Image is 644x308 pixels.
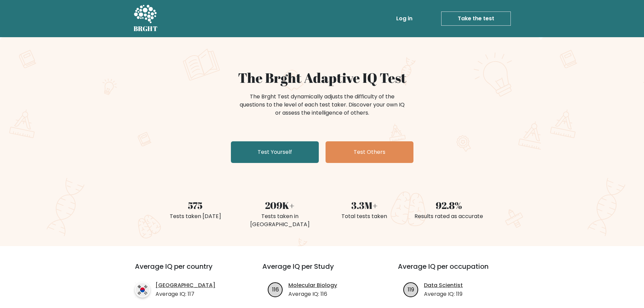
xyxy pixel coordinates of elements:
[441,11,511,26] a: Take the test
[393,12,415,25] a: Log in
[134,25,158,33] h5: BRGHT
[326,212,403,220] div: Total tests taken
[326,198,403,212] div: 3.3M+
[157,198,234,212] div: 575
[242,198,318,212] div: 209K+
[238,93,407,117] div: The Brght Test dynamically adjusts the difficulty of the questions to the level of each test take...
[157,70,487,86] h1: The Brght Adaptive IQ Test
[231,141,319,163] a: Test Yourself
[242,212,318,229] div: Tests taken in [GEOGRAPHIC_DATA]
[156,281,215,289] a: [GEOGRAPHIC_DATA]
[408,285,414,293] text: 119
[272,285,279,293] text: 116
[424,281,463,289] a: Data Scientist
[262,262,382,279] h3: Average IQ per Study
[424,290,463,298] p: Average IQ: 119
[288,290,337,298] p: Average IQ: 116
[411,212,487,220] div: Results rated as accurate
[134,3,158,34] a: BRGHT
[398,262,517,279] h3: Average IQ per occupation
[135,262,238,279] h3: Average IQ per country
[288,281,337,289] a: Molecular Biology
[157,212,234,220] div: Tests taken [DATE]
[326,141,413,163] a: Test Others
[156,290,215,298] p: Average IQ: 117
[135,282,150,298] img: country
[411,198,487,212] div: 92.8%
